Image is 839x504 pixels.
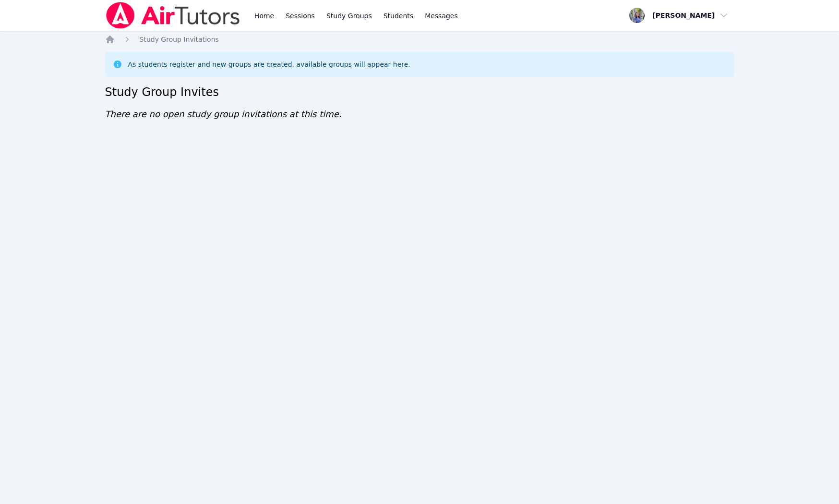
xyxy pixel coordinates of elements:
img: Air Tutors [105,2,241,29]
div: As students register and new groups are created, available groups will appear here. [128,60,410,69]
nav: Breadcrumb [105,35,734,44]
a: Study Group Invitations [140,35,219,44]
span: There are no open study group invitations at this time. [105,109,342,119]
span: Messages [425,11,458,21]
span: Study Group Invitations [140,36,219,43]
h2: Study Group Invites [105,84,734,100]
